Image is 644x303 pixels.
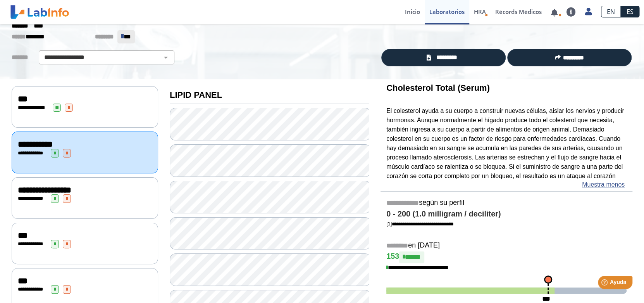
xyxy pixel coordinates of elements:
[386,210,627,219] h4: 0 - 200 (1.0 milligram / deciliter)
[621,6,639,17] a: ES
[474,8,486,16] span: HRA
[386,221,454,227] a: [1]
[386,106,627,180] p: El colesterol ayuda a su cuerpo a construir nuevas células, aislar los nervios y producir hormona...
[386,241,627,250] h5: en [DATE]
[582,180,625,189] a: Muestra menos
[601,6,621,17] a: EN
[170,90,222,100] b: LIPID PANEL
[575,273,635,294] iframe: Help widget launcher
[386,199,627,208] h5: según su perfil
[386,251,627,263] h4: 153
[386,83,490,93] b: Cholesterol Total (Serum)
